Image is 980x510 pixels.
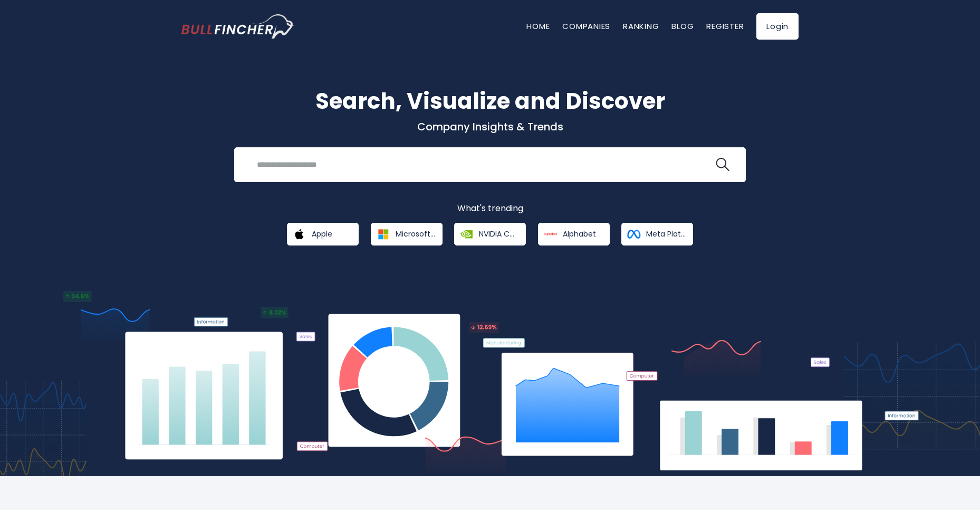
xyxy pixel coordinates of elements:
[716,158,729,172] img: search icon
[671,21,694,32] a: Blog
[756,13,799,40] a: Login
[646,229,686,239] span: Meta Platforms
[396,229,435,239] span: Microsoft Corporation
[181,203,799,214] p: What's trending
[181,14,295,39] img: bullfincher logo
[538,223,610,245] a: Alphabet
[562,21,610,32] a: Companies
[287,223,359,245] a: Apple
[181,120,799,134] p: Company Insights & Trends
[454,223,526,245] a: NVIDIA Corporation
[563,229,596,239] span: Alphabet
[526,21,550,32] a: Home
[623,21,659,32] a: Ranking
[181,14,295,39] a: Go to homepage
[621,223,693,245] a: Meta Platforms
[181,84,799,118] h1: Search, Visualize and Discover
[371,223,443,245] a: Microsoft Corporation
[479,229,518,239] span: NVIDIA Corporation
[706,21,744,32] a: Register
[312,229,332,239] span: Apple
